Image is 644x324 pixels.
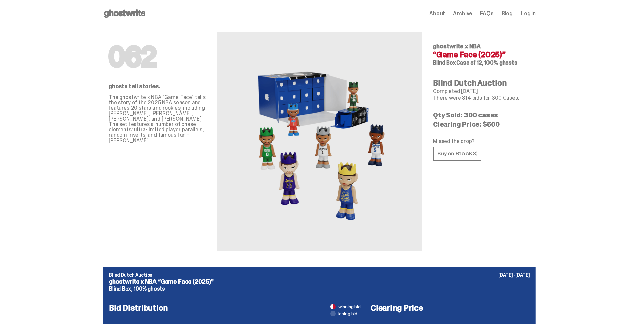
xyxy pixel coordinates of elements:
p: Missed the drop? [433,139,530,144]
span: ghostwrite x NBA [433,42,481,50]
span: winning bid [338,304,361,309]
p: ghostwrite x NBA “Game Face (2025)” [109,279,530,285]
span: Case of 12, 100% ghosts [456,59,517,66]
p: [DATE]-[DATE] [498,273,530,277]
p: The ghostwrite x NBA "Game Face" tells the story of the 2025 NBA season and features 20 stars and... [109,95,206,143]
p: ghosts tell stories. [109,84,206,89]
h4: Blind Dutch Auction [433,79,530,87]
p: Completed [DATE] [433,89,530,94]
span: Blind Box [433,59,456,66]
p: Blind Dutch Auction [109,273,530,277]
span: 100% ghosts [134,285,164,292]
a: Archive [453,11,472,16]
a: Log in [521,11,536,16]
a: Blog [502,11,513,16]
img: NBA&ldquo;Game Face (2025)&rdquo; [245,49,394,234]
span: Blind Box, [109,285,132,292]
p: Clearing Price: $500 [433,121,530,128]
p: Qty Sold: 300 cases [433,111,530,118]
a: FAQs [480,11,493,16]
a: About [429,11,445,16]
h4: “Game Face (2025)” [433,51,530,59]
p: There were 814 bids for 300 Cases. [433,95,530,101]
h4: Clearing Price [371,304,447,312]
span: losing bid [338,311,358,316]
h1: 062 [109,43,206,70]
